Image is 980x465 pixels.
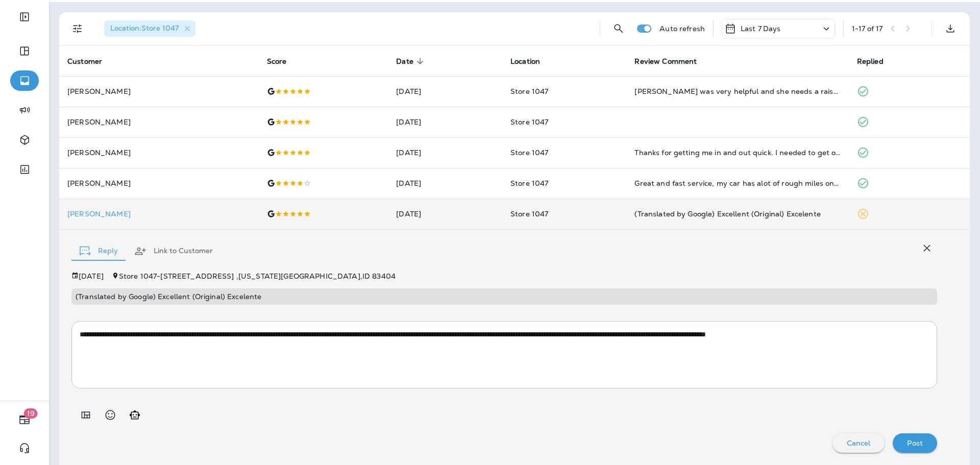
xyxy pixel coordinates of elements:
[110,23,179,33] span: Location : Store 1047
[510,209,548,218] span: Store 1047
[634,209,840,219] div: (Translated by Google) Excellent (Original) Excelente
[510,117,548,127] span: Store 1047
[388,137,502,168] td: [DATE]
[267,57,287,66] span: Score
[24,408,38,419] span: 19
[857,57,884,66] span: Replied
[659,25,705,33] p: Auto refresh
[634,148,840,158] div: Thanks for getting me in and out quick. I needed to get on the road and they got me in and out in...
[119,272,396,281] span: Store 1047 - [STREET_ADDRESS] , [US_STATE][GEOGRAPHIC_DATA] , ID 83404
[396,57,427,66] span: Date
[10,409,39,430] button: 19
[104,20,195,37] div: Location:Store 1047
[79,272,104,280] p: [DATE]
[67,149,251,157] p: [PERSON_NAME]
[634,86,840,96] div: Brittney was very helpful and she needs a raise!!
[847,439,871,447] p: Cancel
[267,57,300,66] span: Score
[100,405,120,425] button: Select an emoji
[125,405,145,425] button: Generate AI response
[388,76,502,107] td: [DATE]
[67,210,251,218] p: [PERSON_NAME]
[67,118,251,126] p: [PERSON_NAME]
[388,199,502,229] td: [DATE]
[510,87,548,96] span: Store 1047
[832,433,885,453] button: Cancel
[510,179,548,188] span: Store 1047
[67,179,251,187] p: [PERSON_NAME]
[893,433,937,453] button: Post
[126,233,221,270] button: Link to Customer
[510,57,553,66] span: Location
[741,25,781,33] p: Last 7 Days
[634,178,840,188] div: Great and fast service, my car has alot of rough miles on it and they still made there service a ...
[940,18,961,39] button: Export as CSV
[67,210,251,218] div: Click to view Customer Drawer
[10,7,39,27] button: Expand Sidebar
[857,57,897,66] span: Replied
[907,439,923,447] p: Post
[608,18,629,39] button: Search Reviews
[67,18,88,39] button: Filters
[510,57,540,66] span: Location
[76,292,933,301] p: (Translated by Google) Excellent (Original) Excelente
[67,87,251,95] p: [PERSON_NAME]
[852,25,883,33] div: 1 - 17 of 17
[388,168,502,199] td: [DATE]
[634,57,710,66] span: Review Comment
[67,57,102,66] span: Customer
[510,148,548,157] span: Store 1047
[634,57,697,66] span: Review Comment
[76,405,96,425] button: Add in a premade template
[396,57,413,66] span: Date
[67,57,115,66] span: Customer
[71,233,126,270] button: Reply
[388,107,502,137] td: [DATE]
